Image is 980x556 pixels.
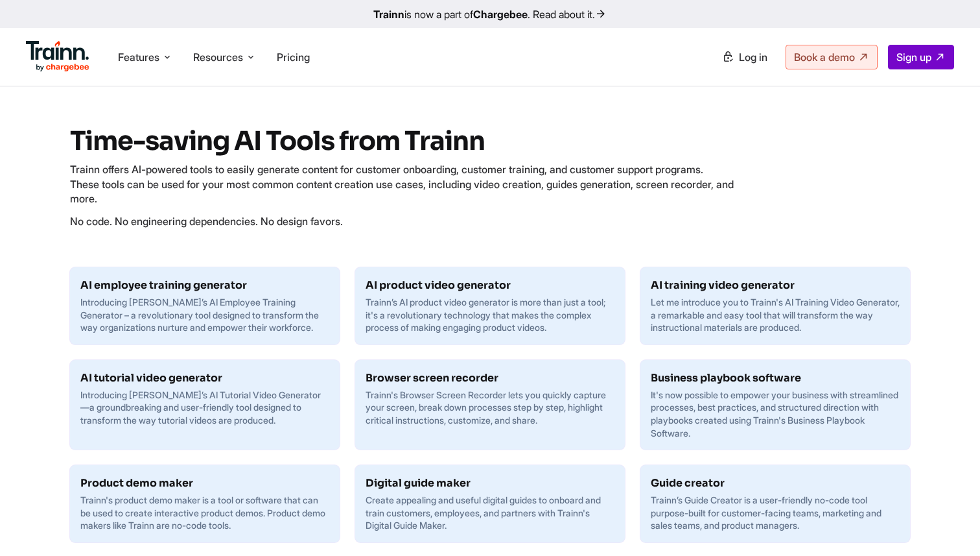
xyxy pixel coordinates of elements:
a: AI employee training generator Introducing [PERSON_NAME]’s AI Employee Training Generator – a rev... [70,267,340,344]
h6: AI product video generator [366,278,614,293]
a: AI tutorial video generator Introducing [PERSON_NAME]’s AI Tutorial Video Generator—a groundbreak... [70,360,340,437]
p: It's now possible to empower your business with streamlined processes, best practices, and struct... [651,389,900,439]
b: Chargebee [473,8,528,21]
a: Digital guide maker Create appealing and useful digital guides to onboard and train customers, em... [355,465,625,542]
h6: AI tutorial video generator [80,370,329,386]
h6: Digital guide maker [366,476,614,491]
b: Trainn [373,8,404,21]
a: AI training video generator Let me introduce you to Trainn's AI Training Video Generator, a remar... [640,267,910,344]
span: Resources [193,50,243,64]
a: Browser screen recorder Trainn's Browser Screen Recorder lets you quickly capture your screen, br... [355,360,625,437]
h6: Business playbook software [651,370,900,386]
p: Introducing [PERSON_NAME]’s AI Tutorial Video Generator—a groundbreaking and user-friendly tool d... [80,389,329,427]
p: Trainn’s AI product video generator is more than just a tool; it's a revolutionary technology tha... [366,296,614,334]
h6: Browser screen recorder [366,370,614,386]
a: Pricing [277,51,310,64]
h6: Product demo maker [80,476,329,491]
a: AI product video generator Trainn’s AI product video generator is more than just a tool; it's a r... [355,267,625,344]
a: Sign up [888,45,954,69]
a: Product demo maker Trainn's product demo maker is a tool or software that can be used to create i... [70,465,340,542]
a: Book a demo [786,45,878,69]
img: Trainn Logo [26,41,89,72]
span: Book a demo [794,51,855,64]
p: Let me introduce you to Trainn's AI Training Video Generator, a remarkable and easy tool that wil... [651,296,900,334]
h6: AI employee training generator [80,278,329,293]
span: Log in [739,51,767,64]
a: Guide creator Trainn’s Guide Creator is a user-friendly no-code tool purpose-built for customer-f... [640,465,910,542]
a: Business playbook software It's now possible to empower your business with streamlined processes,... [640,360,910,450]
span: Features [118,50,159,64]
h1: Time-saving AI Tools from Trainn [70,126,910,157]
p: Trainn's product demo maker is a tool or software that can be used to create interactive product ... [80,494,329,532]
p: Trainn's Browser Screen Recorder lets you quickly capture your screen, break down processes step ... [366,389,614,427]
p: Create appealing and useful digital guides to onboard and train customers, employees, and partner... [366,494,614,532]
p: Trainn’s Guide Creator is a user-friendly no-code tool purpose-built for customer-facing teams, m... [651,494,900,532]
p: Introducing [PERSON_NAME]’s AI Employee Training Generator – a revolutionary tool designed to tra... [80,296,329,334]
p: No code. No engineering dependencies. No design favors. [70,214,734,228]
span: Sign up [896,51,931,64]
p: Trainn offers AI-powered tools to easily generate content for customer onboarding, customer train... [70,162,734,206]
h6: AI training video generator [651,278,900,293]
a: Log in [714,45,775,69]
h6: Guide creator [651,476,900,491]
